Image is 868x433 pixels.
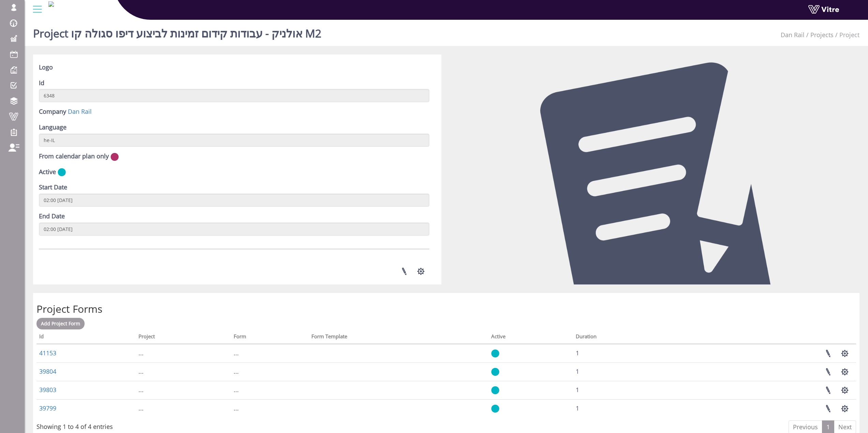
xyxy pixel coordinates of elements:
[39,386,56,394] a: 39803
[234,404,239,412] span: ...
[138,367,144,375] span: ...
[491,386,499,395] img: yes
[36,303,856,314] h2: Project Forms
[36,331,136,344] th: Id
[39,63,53,72] label: Logo
[36,420,113,431] div: Showing 1 to 4 of 4 entries
[136,331,231,344] th: Project
[68,107,92,115] a: Dan Rail
[39,152,109,161] label: From calendar plan only
[573,399,687,418] td: 1
[39,183,67,192] label: Start Date
[48,1,54,7] img: 6e833849-31a7-479d-b44e-ac1c29ef4c6f.png
[138,404,144,412] span: ...
[138,386,144,394] span: ...
[491,404,499,413] img: yes
[234,367,239,375] span: ...
[573,344,687,362] td: 1
[573,331,687,344] th: Duration
[39,79,44,88] label: Id
[39,404,56,412] a: 39799
[39,349,56,357] a: 41153
[33,17,321,46] h1: Project אולניק - עבודות קידום זמינות לביצוע דיפו סגולה קו M2
[58,168,66,176] img: yes
[39,107,66,116] label: Company
[573,362,687,381] td: 1
[39,123,67,132] label: Language
[138,349,144,357] span: ...
[491,349,499,358] img: yes
[834,31,859,40] li: Project
[573,381,687,399] td: 1
[111,153,119,161] img: no
[36,318,85,329] a: Add Project Form
[309,331,488,344] th: Form Template
[488,331,573,344] th: Active
[39,168,56,176] label: Active
[234,386,239,394] span: ...
[781,31,805,39] a: Dan Rail
[39,367,56,375] a: 39804
[39,212,65,221] label: End Date
[491,368,499,376] img: yes
[41,320,80,327] span: Add Project Form
[810,31,834,39] a: Projects
[234,349,239,357] span: ...
[231,331,309,344] th: Form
